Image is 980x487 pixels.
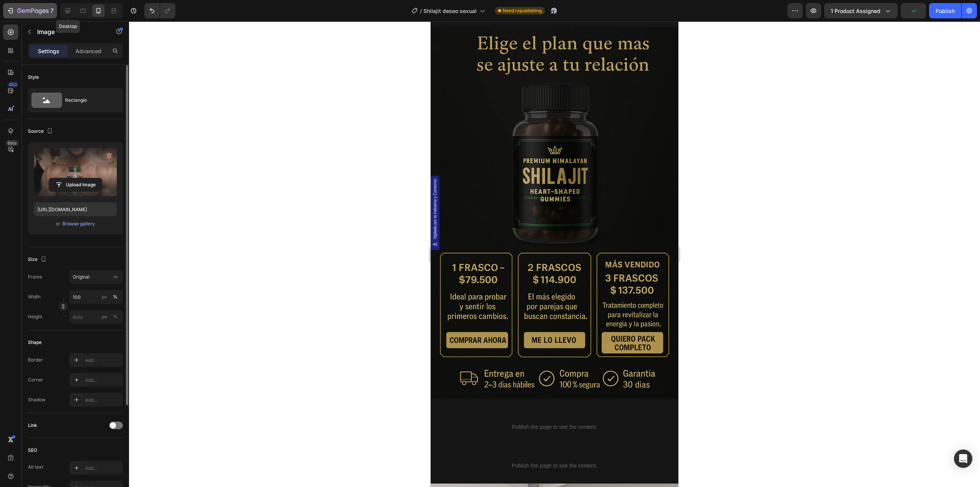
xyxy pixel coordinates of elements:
div: Rectangle [65,91,112,109]
div: Add... [85,465,121,472]
div: Alt text [28,464,43,471]
div: Browse gallery [62,220,95,227]
p: Image [37,27,102,36]
button: 1 product assigned [824,3,898,18]
button: Original [69,270,123,284]
span: Shilajit deseo sexual [423,7,477,15]
div: 450 [7,81,18,88]
p: Advanced [75,47,101,55]
button: px [111,292,120,301]
div: SEO [28,447,37,454]
div: % [113,293,118,300]
button: px [111,312,120,321]
div: Corner [28,376,43,383]
button: % [100,312,109,321]
div: Size [28,254,48,265]
div: Add... [85,357,121,364]
div: Add... [85,397,121,404]
p: Settings [38,47,59,55]
button: % [100,292,109,301]
label: Frame [28,274,42,280]
span: or [56,219,60,228]
div: Border [28,357,43,363]
div: Style [28,74,39,81]
input: px% [69,290,123,304]
div: Undo/Redo [144,3,175,18]
button: Publish [929,3,961,18]
div: px [102,313,107,320]
span: Original [73,274,90,280]
label: Height [28,313,42,320]
div: % [113,313,118,320]
div: Add... [85,377,121,384]
span: 1 product assigned [831,7,880,15]
div: Source [28,126,54,137]
div: Shape [28,339,42,346]
label: Width [28,293,41,300]
div: Link [28,422,37,429]
div: Shadow [28,396,46,403]
div: Beta [6,140,18,146]
div: px [102,293,107,300]
button: 7 [3,3,57,18]
span: / [420,7,422,15]
p: 7 [50,6,54,15]
iframe: Design area [431,21,678,487]
div: Publish [936,7,955,15]
div: Open Intercom Messenger [954,450,972,468]
span: Need republishing [503,7,542,14]
input: https://example.com/image.jpg [34,202,117,216]
button: Upload Image [49,178,102,192]
button: Browse gallery [62,220,95,228]
input: px% [69,310,123,324]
